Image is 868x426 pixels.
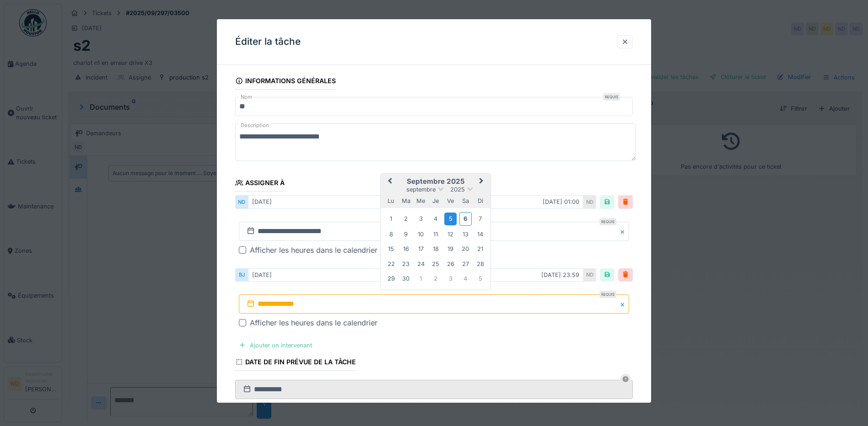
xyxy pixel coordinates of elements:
[385,194,397,207] div: lundi
[415,243,427,255] div: Choose mercredi 17 septembre 2025
[583,268,596,282] div: ND
[248,195,583,208] div: [DATE] [DATE] 01:00
[250,317,377,328] div: Afficher les heures dans le calendrier
[248,268,583,282] div: [DATE] [DATE] 23:59
[459,212,472,225] div: Choose samedi 6 septembre 2025
[619,294,629,314] button: Close
[430,243,442,255] div: Choose jeudi 18 septembre 2025
[235,355,356,371] div: Date de fin prévue de la tâche
[450,186,465,193] span: 2025
[385,228,397,240] div: Choose lundi 8 septembre 2025
[385,258,397,270] div: Choose lundi 22 septembre 2025
[406,186,436,193] span: septembre
[400,228,412,240] div: Choose mardi 9 septembre 2025
[474,194,486,207] div: dimanche
[430,228,442,240] div: Choose jeudi 11 septembre 2025
[415,228,427,240] div: Choose mercredi 10 septembre 2025
[459,228,472,240] div: Choose samedi 13 septembre 2025
[235,339,316,351] div: Ajouter un intervenant
[459,194,472,207] div: samedi
[430,258,442,270] div: Choose jeudi 25 septembre 2025
[400,243,412,255] div: Choose mardi 16 septembre 2025
[474,272,486,285] div: Choose dimanche 5 octobre 2025
[619,222,629,241] button: Close
[415,194,427,207] div: mercredi
[415,258,427,270] div: Choose mercredi 24 septembre 2025
[444,258,457,270] div: Choose vendredi 26 septembre 2025
[381,177,491,186] h2: septembre 2025
[430,194,442,207] div: jeudi
[415,213,427,225] div: Choose mercredi 3 septembre 2025
[382,175,396,189] button: Previous Month
[474,213,486,225] div: Choose dimanche 7 septembre 2025
[400,213,412,225] div: Choose mardi 2 septembre 2025
[235,195,248,208] div: ND
[474,258,486,270] div: Choose dimanche 28 septembre 2025
[474,243,486,255] div: Choose dimanche 21 septembre 2025
[444,228,457,240] div: Choose vendredi 12 septembre 2025
[430,272,442,285] div: Choose jeudi 2 octobre 2025
[385,213,397,225] div: Choose lundi 1 septembre 2025
[385,272,397,285] div: Choose lundi 29 septembre 2025
[599,291,616,298] div: Requis
[385,243,397,255] div: Choose lundi 15 septembre 2025
[415,272,427,285] div: Choose mercredi 1 octobre 2025
[235,74,336,90] div: Informations générales
[475,175,490,189] button: Next Month
[384,211,488,286] div: Month septembre, 2025
[400,258,412,270] div: Choose mardi 23 septembre 2025
[400,194,412,207] div: mardi
[603,93,620,101] div: Requis
[459,272,472,285] div: Choose samedi 4 octobre 2025
[239,120,271,131] label: Description
[400,272,412,285] div: Choose mardi 30 septembre 2025
[444,272,457,285] div: Choose vendredi 3 octobre 2025
[444,213,457,225] div: Choose vendredi 5 septembre 2025
[235,268,248,282] div: BJ
[583,195,596,208] div: ND
[474,228,486,240] div: Choose dimanche 14 septembre 2025
[444,194,457,207] div: vendredi
[599,218,616,225] div: Requis
[235,176,285,192] div: Assigner à
[239,93,254,101] label: Nom
[430,213,442,225] div: Choose jeudi 4 septembre 2025
[250,245,377,256] div: Afficher les heures dans le calendrier
[459,243,472,255] div: Choose samedi 20 septembre 2025
[235,36,301,48] h3: Éditer la tâche
[459,258,472,270] div: Choose samedi 27 septembre 2025
[444,243,457,255] div: Choose vendredi 19 septembre 2025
